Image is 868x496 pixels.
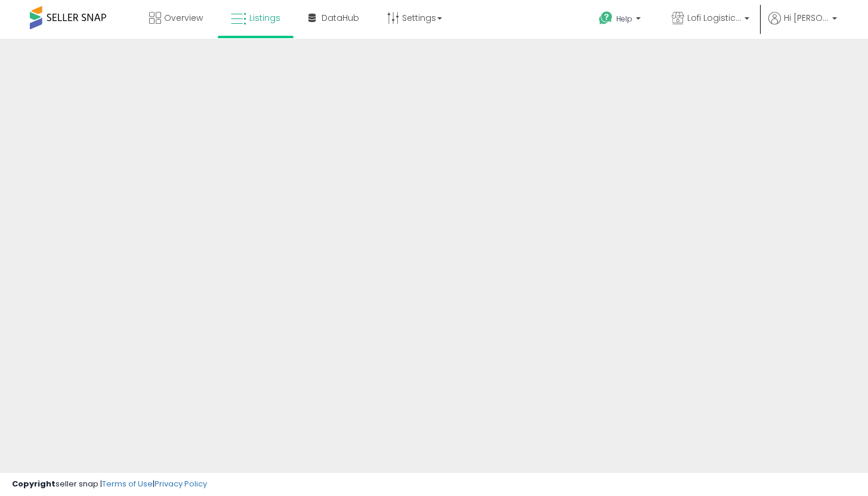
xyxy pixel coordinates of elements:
i: Get Help [598,11,613,26]
div: seller snap | | [12,479,207,490]
span: Listings [249,12,280,24]
span: Lofi Logistics LLC [687,12,741,24]
strong: Copyright [12,478,55,489]
a: Terms of Use [102,478,153,489]
span: Hi [PERSON_NAME] [784,12,829,24]
span: Help [616,14,632,24]
a: Privacy Policy [155,478,207,489]
a: Help [589,2,653,39]
span: Overview [164,12,203,24]
span: DataHub [322,12,359,24]
a: Hi [PERSON_NAME] [768,12,837,39]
